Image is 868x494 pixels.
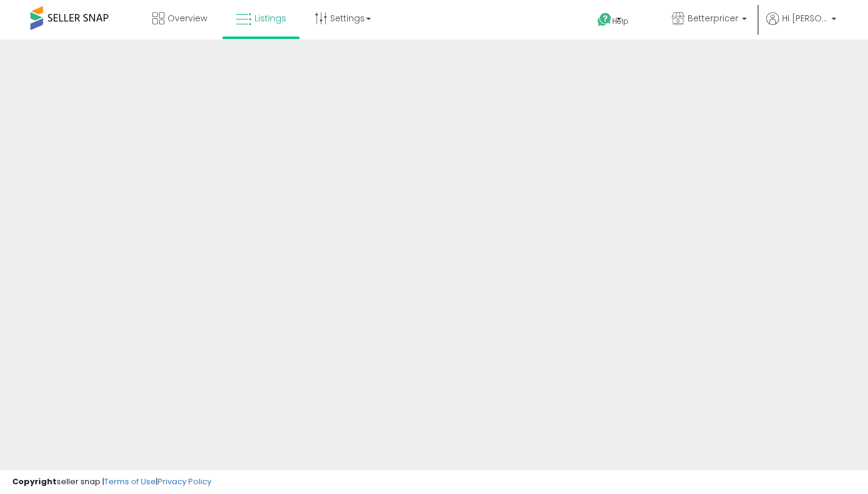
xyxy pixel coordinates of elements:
span: Hi [PERSON_NAME] [782,12,828,24]
i: Get Help [597,12,612,27]
strong: Copyright [12,476,57,487]
span: Listings [255,12,286,24]
a: Help [588,3,652,40]
span: Overview [168,12,207,24]
a: Privacy Policy [158,476,211,487]
a: Hi [PERSON_NAME] [766,12,836,40]
a: Terms of Use [104,476,156,487]
span: Betterpricer [688,12,738,24]
div: seller snap | | [12,476,211,488]
span: Help [612,16,629,26]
